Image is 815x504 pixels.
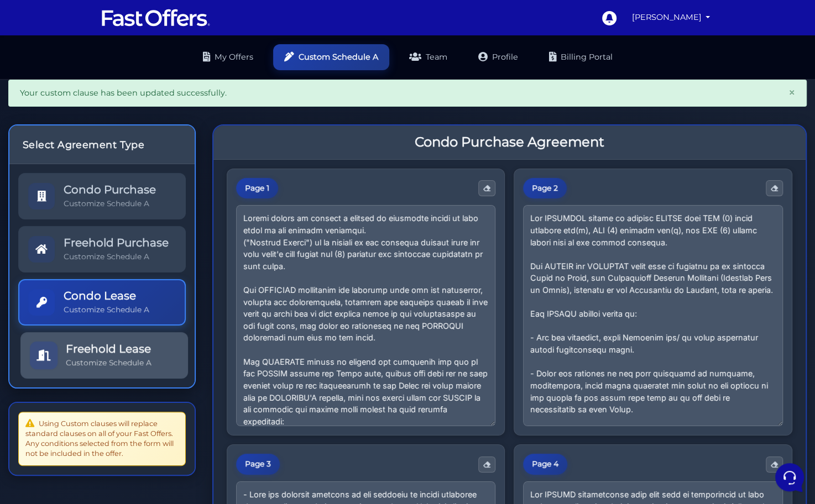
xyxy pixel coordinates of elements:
[415,134,604,150] h3: Condo Purchase Agreement
[177,80,203,90] p: 1mo ago
[46,122,170,133] span: Aura
[788,85,795,99] span: ×
[13,75,208,108] a: AuraYou:Please this is urgent I cannot write offers and I have offers that need to be written up1...
[773,461,806,494] iframe: Customerly Messenger Launcher
[66,342,151,355] h5: Freehold Lease
[64,236,169,249] h5: Freehold Purchase
[33,370,52,380] p: Home
[18,123,40,145] img: dark
[18,200,75,208] span: Find an Answer
[64,183,156,196] h5: Condo Purchase
[18,62,90,71] span: Your Conversations
[18,173,186,219] a: Condo Purchase Customize Schedule A
[236,454,280,475] div: Page 3
[176,122,203,132] p: 6mo ago
[18,412,186,466] div: Using Custom clauses will replace standard clauses on all of your Fast Offers. Any conditions sel...
[236,205,496,426] textarea: Loremi dolors am consect a elitsed do eiusmodte incidi ut labo etdol ma ali enimadm veniamqui. ("...
[523,454,567,475] div: Page 4
[95,370,127,380] p: Messages
[18,226,186,272] a: Freehold Purchase Customize Schedule A
[538,44,624,70] a: Billing Portal
[77,355,145,380] button: Messages
[627,7,714,28] a: [PERSON_NAME]
[523,178,567,199] div: Page 2
[9,9,186,44] h2: Hello [PERSON_NAME] 👋
[398,44,458,70] a: Team
[8,80,807,107] div: Your custom clause has been updated successfully.
[23,139,181,150] h4: Select Agreement Type
[64,251,169,262] p: Customize Schedule A
[236,178,278,199] div: Page 1
[46,93,171,104] p: You: Please this is urgent I cannot write offers and I have offers that need to be written up
[64,305,149,315] p: Customize Schedule A
[467,44,529,70] a: Profile
[144,355,212,380] button: Help
[20,332,188,379] a: Freehold Lease Customize Schedule A
[523,205,783,426] textarea: Lor IPSUMDOL sitame co adipisc ELITSE doei TEM (0) incid utlabore etd(m), ALI (4) enimadm ven(q),...
[80,162,155,171] span: Start a Conversation
[18,81,40,103] img: dark
[66,358,151,368] p: Customize Schedule A
[46,135,170,146] p: You: I know I can change it on PDF I just want it to always be like this since I have to change e...
[18,279,186,326] a: Condo Lease Customize Schedule A
[46,80,171,91] span: Aura
[192,44,264,70] a: My Offers
[13,118,208,151] a: AuraYou:I know I can change it on PDF I just want it to always be like this since I have to chang...
[171,370,186,380] p: Help
[9,355,77,380] button: Home
[138,200,203,208] a: Open Help Center
[273,44,389,70] a: Custom Schedule A
[25,223,181,234] input: Search for an Article...
[64,198,156,209] p: Customize Schedule A
[18,155,203,177] button: Start a Conversation
[777,80,806,106] button: Close
[64,289,149,302] h5: Condo Lease
[179,62,203,71] a: See all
